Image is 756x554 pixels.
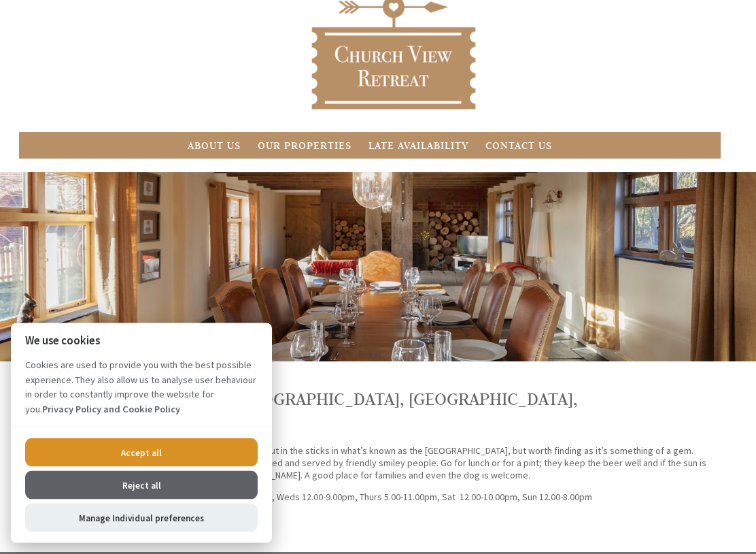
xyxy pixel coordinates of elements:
p: Cookies are used to provide you with the best possible experience. They also allow us to analyse ... [11,358,272,427]
h2: We use cookies [11,334,272,347]
a: Late Availability [368,140,468,152]
button: Accept all [25,438,258,467]
a: Our Properties [258,140,351,152]
button: Manage Individual preferences [25,504,258,532]
a: About Us [188,140,241,152]
button: Reject all [25,471,258,500]
p: Open: Mon 12.00-9.00pm, Tues 12.00-2.00pm and 5.00-9.00pm, Weds 12.00-9.00pm, Thurs 5.00-11.00pm,... [27,491,712,516]
a: Contact Us [485,140,552,152]
p: A lovely old red brick building with a big beer garden; a bit out in the sticks in what’s known a... [27,445,712,482]
h1: The [GEOGRAPHIC_DATA], [GEOGRAPHIC_DATA], [GEOGRAPHIC_DATA], [GEOGRAPHIC_DATA] [27,389,712,432]
a: Privacy Policy and Cookie Policy [42,403,180,415]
